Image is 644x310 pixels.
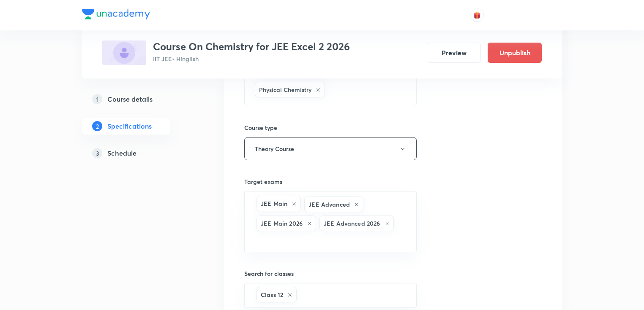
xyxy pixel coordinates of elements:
button: Preview [427,43,481,63]
a: 1Course details [82,91,197,108]
h5: Course details [107,94,153,104]
p: 1 [92,94,102,104]
h6: Course type [244,123,417,132]
img: Company Logo [82,9,150,19]
h6: Physical Chemistry [259,85,311,94]
a: Company Logo [82,9,150,22]
button: Open [412,295,413,297]
h5: Specifications [107,121,152,131]
h6: JEE Main 2026 [261,219,303,228]
button: avatar [470,8,484,22]
h6: JEE Main [261,199,287,208]
button: Open [412,221,413,223]
h6: JEE Advanced [308,200,350,209]
button: Theory Course [244,137,417,160]
h6: JEE Advanced 2026 [324,219,380,228]
p: 3 [92,148,102,158]
img: 57CE3BC9-B544-4154-956F-A4E45B6C4440_plus.png [102,40,146,65]
p: 2 [92,121,102,131]
p: IIT JEE • Hinglish [153,54,350,63]
h6: Search for classes [244,269,417,278]
img: avatar [473,11,481,19]
a: 3Schedule [82,145,197,162]
h3: Course On Chemistry for JEE Excel 2 2026 [153,40,350,53]
h6: Target exams [244,177,417,186]
h6: Class 12 [261,290,283,299]
h5: Schedule [107,148,136,158]
button: Unpublish [488,43,542,63]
